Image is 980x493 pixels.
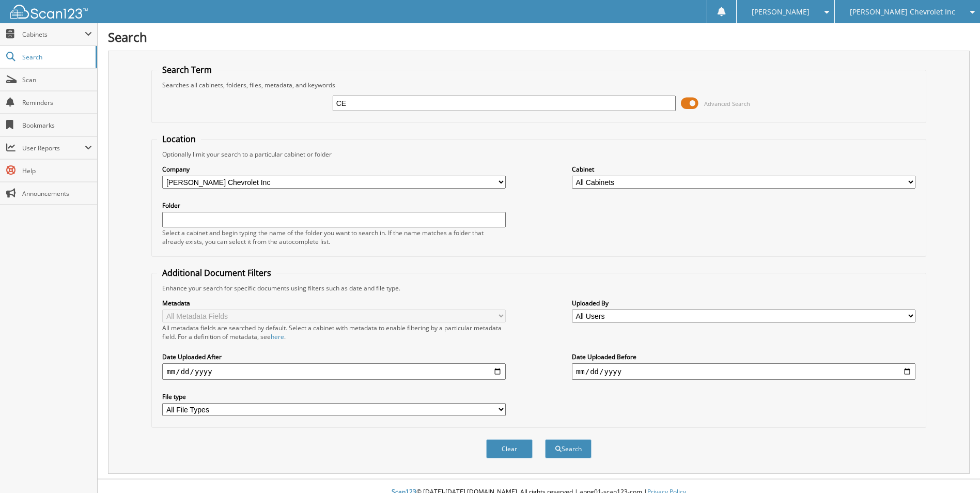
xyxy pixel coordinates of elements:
[162,299,506,307] label: Metadata
[271,332,284,341] a: here
[22,30,85,39] span: Cabinets
[928,443,980,493] iframe: Chat Widget
[162,323,506,341] div: All metadata fields are searched by default. Select a cabinet with metadata to enable filtering b...
[157,284,920,292] div: Enhance your search for specific documents using filters such as date and file type.
[162,228,506,246] div: Select a cabinet and begin typing the name of the folder you want to search in. If the name match...
[850,9,955,15] span: [PERSON_NAME] Chevrolet Inc
[157,150,920,159] div: Optionally limit your search to a particular cabinet or folder
[486,439,533,458] button: Clear
[22,166,92,175] span: Help
[162,201,506,210] label: Folder
[157,64,217,75] legend: Search Term
[704,100,750,107] span: Advanced Search
[22,189,92,198] span: Announcements
[157,133,201,145] legend: Location
[108,28,970,45] h1: Search
[22,121,92,130] span: Bookmarks
[572,299,915,307] label: Uploaded By
[162,165,506,174] label: Company
[22,144,85,152] span: User Reports
[572,352,915,361] label: Date Uploaded Before
[162,363,506,380] input: start
[22,53,90,61] span: Search
[157,81,920,89] div: Searches all cabinets, folders, files, metadata, and keywords
[572,165,915,174] label: Cabinet
[22,75,92,84] span: Scan
[545,439,592,458] button: Search
[10,5,88,19] img: scan123-logo-white.svg
[22,98,92,107] span: Reminders
[752,9,810,15] span: [PERSON_NAME]
[572,363,915,380] input: end
[162,392,506,401] label: File type
[162,352,506,361] label: Date Uploaded After
[157,267,276,279] legend: Additional Document Filters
